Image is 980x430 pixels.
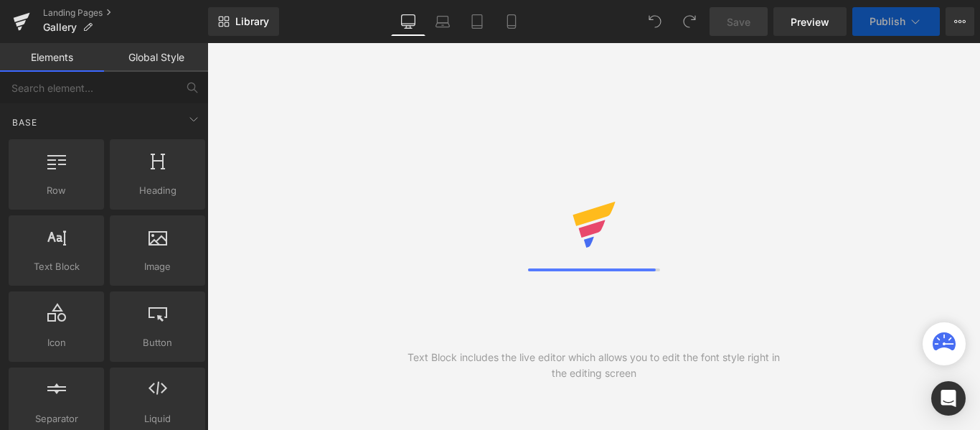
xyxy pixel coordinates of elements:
[104,43,208,72] a: Global Style
[13,259,100,274] span: Text Block
[675,7,704,36] button: Redo
[870,16,905,27] span: Publish
[13,335,100,350] span: Icon
[852,7,940,36] button: Publish
[946,7,974,36] button: More
[114,335,201,350] span: Button
[791,14,829,29] span: Preview
[114,259,201,274] span: Image
[727,14,750,29] span: Save
[235,15,269,28] span: Library
[208,7,279,36] a: New Library
[114,183,201,198] span: Heading
[494,7,529,36] a: Mobile
[460,7,494,36] a: Tablet
[773,7,847,36] a: Preview
[13,183,100,198] span: Row
[931,381,966,416] div: Open Intercom Messenger
[641,7,669,36] button: Undo
[391,7,425,36] a: Desktop
[400,350,787,381] div: Text Block includes the live editor which allows you to edit the font style right in the editing ...
[114,411,201,426] span: Liquid
[13,411,100,426] span: Separator
[425,7,460,36] a: Laptop
[43,22,77,33] span: Gallery
[43,7,208,19] a: Landing Pages
[11,116,39,129] span: Base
